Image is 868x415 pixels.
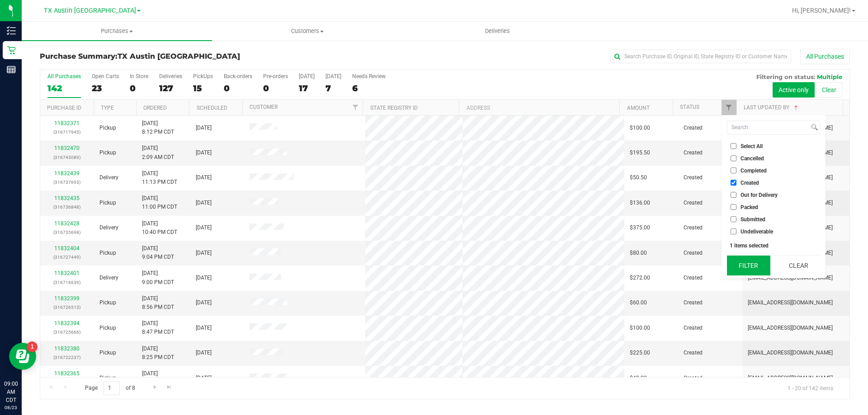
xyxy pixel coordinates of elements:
[99,324,116,332] span: Pickup
[142,244,174,261] span: [DATE] 9:04 PM CDT
[54,270,80,276] a: 11832401
[99,124,116,132] span: Pickup
[352,73,386,79] div: Needs Review
[684,199,703,207] span: Created
[99,298,116,307] span: Pickup
[224,83,252,93] div: 0
[99,374,116,382] span: Pickup
[352,83,386,93] div: 6
[197,105,227,111] a: Scheduled
[99,173,118,182] span: Delivery
[610,50,791,63] input: Search Purchase ID, Original ID, State Registry ID or Customer Name...
[27,341,38,352] iframe: Resource center unread badge
[817,73,842,80] span: Multiple
[299,83,315,93] div: 17
[92,83,119,93] div: 23
[46,253,89,261] p: (316727449)
[731,155,736,161] input: Cancelled
[741,156,764,161] span: Cancelled
[777,256,820,275] button: Clear
[193,73,213,79] div: PickUps
[46,353,89,362] p: (316722237)
[630,224,650,232] span: $375.00
[744,104,800,111] a: Last Updated By
[684,224,703,232] span: Created
[212,27,402,35] span: Customers
[104,381,120,395] input: 1
[46,178,89,187] p: (316737693)
[684,124,703,132] span: Created
[731,228,736,234] input: Undeliverable
[142,319,174,336] span: [DATE] 8:47 PM CDT
[741,168,767,173] span: Completed
[7,46,16,55] inline-svg: Retail
[77,381,142,395] span: Page of 8
[630,199,650,207] span: $136.00
[101,105,114,111] a: Type
[684,173,703,182] span: Created
[54,320,80,326] a: 11832394
[325,83,341,93] div: 7
[402,22,593,41] a: Deliveries
[630,298,647,307] span: $60.00
[630,274,650,282] span: $272.00
[792,7,851,14] span: Hi, [PERSON_NAME]!
[142,294,174,312] span: [DATE] 8:56 PM CDT
[142,169,177,187] span: [DATE] 11:13 PM CDT
[54,120,80,126] a: 11832371
[224,73,252,79] div: Back-orders
[731,216,736,222] input: Submitted
[130,73,148,79] div: In Store
[196,374,212,382] span: [DATE]
[22,27,212,35] span: Purchases
[748,324,833,332] span: [EMAIL_ADDRESS][DOMAIN_NAME]
[54,195,80,201] a: 11832435
[142,119,174,136] span: [DATE] 8:12 PM CDT
[7,65,16,74] inline-svg: Reports
[4,380,18,404] p: 09:00 AM CDT
[325,73,341,79] div: [DATE]
[684,374,703,382] span: Created
[299,73,315,79] div: [DATE]
[741,229,773,234] span: Undeliverable
[159,73,182,79] div: Deliveries
[196,224,212,232] span: [DATE]
[196,199,212,207] span: [DATE]
[46,228,89,237] p: (316735698)
[40,52,310,61] h3: Purchase Summary:
[370,105,418,111] a: State Registry ID
[731,180,736,186] input: Created
[46,153,89,162] p: (316743089)
[54,170,80,177] a: 11832439
[99,199,116,207] span: Pickup
[473,27,522,35] span: Deliveries
[22,22,212,41] a: Purchases
[731,204,736,210] input: Packed
[54,295,80,302] a: 11832399
[44,7,136,14] span: TX Austin [GEOGRAPHIC_DATA]
[196,298,212,307] span: [DATE]
[54,245,80,252] a: 11832404
[148,381,161,393] a: Go to the next page
[99,274,118,282] span: Delivery
[47,73,81,79] div: All Purchases
[196,249,212,257] span: [DATE]
[684,249,703,257] span: Created
[250,104,278,110] a: Customer
[741,180,759,186] span: Created
[630,374,647,382] span: $48.00
[47,83,81,93] div: 142
[99,349,116,357] span: Pickup
[196,274,212,282] span: [DATE]
[54,220,80,227] a: 11832428
[118,52,240,61] span: TX Austin [GEOGRAPHIC_DATA]
[196,124,212,132] span: [DATE]
[99,224,118,232] span: Delivery
[7,26,16,35] inline-svg: Inventory
[630,324,650,332] span: $100.00
[748,298,833,307] span: [EMAIL_ADDRESS][DOMAIN_NAME]
[142,194,177,211] span: [DATE] 11:00 PM CDT
[630,124,650,132] span: $100.00
[163,381,176,393] a: Go to the last page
